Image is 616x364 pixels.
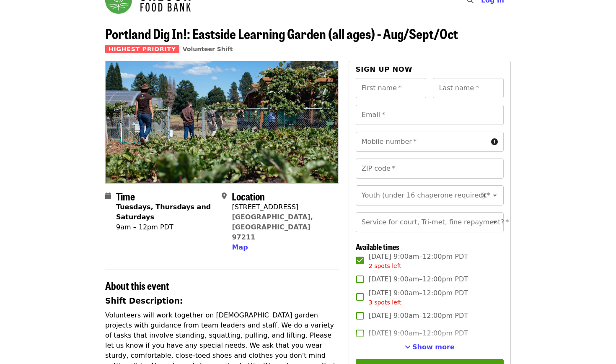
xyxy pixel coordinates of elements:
i: map-marker-alt icon [222,192,227,200]
span: Portland Dig In!: Eastside Learning Garden (all ages) - Aug/Sept/Oct [105,23,458,43]
button: Map [232,242,248,252]
strong: Tuesdays, Thursdays and Saturdays [116,203,211,221]
span: [DATE] 9:00am–12:00pm PDT [369,252,468,270]
span: Highest Priority [105,45,179,53]
span: [DATE] 9:00am–12:00pm PDT [369,274,468,284]
button: Open [489,216,501,228]
a: [GEOGRAPHIC_DATA], [GEOGRAPHIC_DATA] 97211 [232,213,313,241]
i: calendar icon [105,192,111,200]
a: Volunteer Shift [183,46,233,52]
span: Sign up now [356,65,413,73]
button: Open [489,190,501,201]
span: Show more [412,343,455,351]
span: About this event [105,278,169,293]
span: 2 spots left [369,263,401,269]
span: 3 spots left [369,299,401,306]
span: Time [116,189,135,203]
span: [DATE] 9:00am–12:00pm PDT [369,288,468,307]
input: Last name [433,78,504,98]
input: Email [356,105,504,125]
span: Map [232,243,248,251]
div: [STREET_ADDRESS] [232,202,331,212]
div: 9am – 12pm PDT [116,222,215,232]
input: First name [356,78,427,98]
button: See more timeslots [405,342,455,352]
input: Mobile number [356,132,488,152]
i: circle-info icon [491,138,498,146]
span: [DATE] 9:00am–12:00pm PDT [369,328,468,338]
span: Location [232,189,265,203]
span: Available times [356,241,399,252]
button: Clear [478,190,490,201]
span: [DATE] 9:00am–12:00pm PDT [369,311,468,321]
input: ZIP code [356,159,504,179]
strong: Shift Description: [105,296,183,305]
img: Portland Dig In!: Eastside Learning Garden (all ages) - Aug/Sept/Oct organized by Oregon Food Bank [106,61,338,183]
